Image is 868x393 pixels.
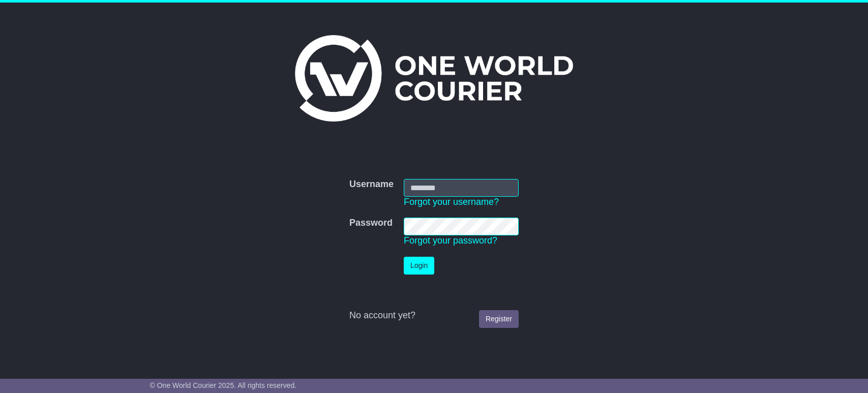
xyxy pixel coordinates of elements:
a: Register [479,310,519,328]
div: No account yet? [349,310,519,321]
button: Login [404,257,434,275]
img: One World [295,35,573,122]
span: © One World Courier 2025. All rights reserved. [150,381,297,389]
a: Forgot your password? [404,235,497,246]
a: Forgot your username? [404,197,499,207]
label: Password [349,218,393,229]
label: Username [349,179,394,190]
